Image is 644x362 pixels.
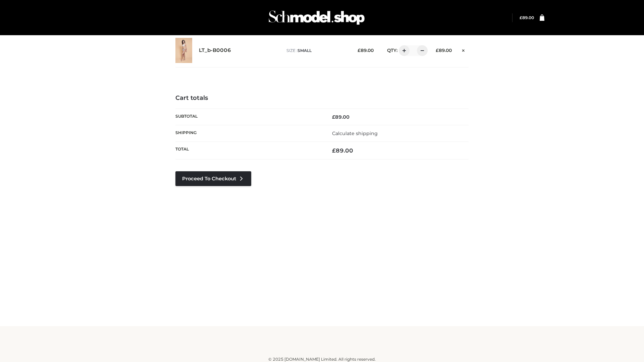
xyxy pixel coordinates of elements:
span: £ [332,147,336,154]
bdi: 89.00 [436,48,452,53]
bdi: 89.00 [520,15,534,20]
img: Schmodel Admin 964 [266,4,367,31]
bdi: 89.00 [332,147,353,154]
a: Proceed to Checkout [175,171,251,186]
img: LT_b-B0006 - SMALL [175,38,192,63]
bdi: 89.00 [358,48,374,53]
a: Calculate shipping [332,130,378,136]
bdi: 89.00 [332,114,350,120]
span: £ [332,114,335,120]
th: Shipping [175,125,322,141]
a: £89.00 [520,15,534,20]
span: £ [436,48,439,53]
span: £ [358,48,361,53]
h4: Cart totals [175,95,469,102]
span: SMALL [298,48,312,53]
a: Remove this item [459,45,469,54]
th: Total [175,142,322,160]
a: LT_b-B0006 [199,47,231,54]
p: size : [286,48,347,54]
div: QTY: [380,45,425,56]
th: Subtotal [175,109,322,125]
span: £ [520,15,522,20]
